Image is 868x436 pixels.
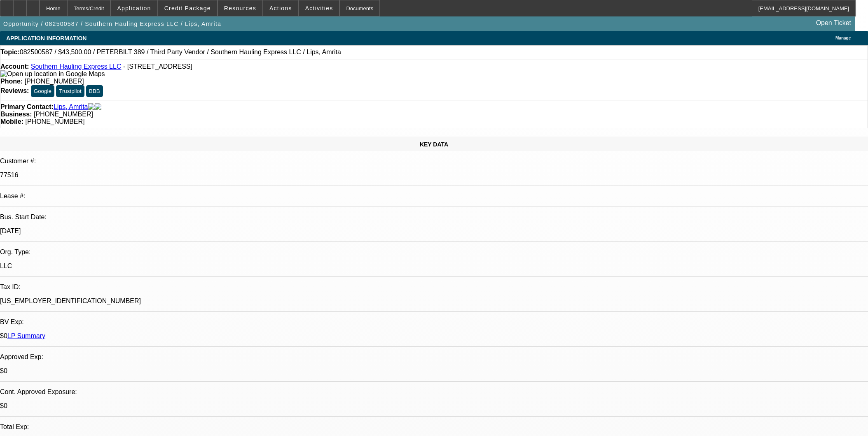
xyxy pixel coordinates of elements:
button: Application [111,0,157,16]
strong: Topic: [0,49,20,56]
a: Open Ticket [813,16,854,30]
button: BBB [86,85,103,97]
button: Google [31,85,54,97]
strong: Mobile: [0,118,23,125]
span: Resources [224,5,256,12]
span: Activities [305,5,333,12]
span: Application [117,5,151,12]
button: Trustpilot [56,85,84,97]
strong: Phone: [0,78,23,85]
span: KEY DATA [420,141,448,148]
a: Southern Hauling Express LLC [31,63,122,70]
button: Actions [263,0,298,16]
span: Manage [835,36,851,40]
strong: Reviews: [0,87,29,94]
a: Lips, Amrita [54,103,88,111]
img: linkedin-icon.png [95,103,101,111]
span: Credit Package [164,5,211,12]
button: Resources [218,0,262,16]
button: Credit Package [158,0,217,16]
button: Activities [299,0,339,16]
span: [PHONE_NUMBER] [25,78,84,85]
img: Open up location in Google Maps [0,70,105,78]
strong: Primary Contact: [0,103,54,111]
a: View Google Maps [0,70,105,77]
span: [PHONE_NUMBER] [34,111,93,118]
img: facebook-icon.png [88,103,95,111]
span: 082500587 / $43,500.00 / PETERBILT 389 / Third Party Vendor / Southern Hauling Express LLC / Lips... [20,49,341,56]
span: Opportunity / 082500587 / Southern Hauling Express LLC / Lips, Amrita [3,21,221,27]
span: APPLICATION INFORMATION [6,35,87,42]
strong: Account: [0,63,29,70]
span: - [STREET_ADDRESS] [123,63,192,70]
span: [PHONE_NUMBER] [25,118,84,125]
span: Actions [269,5,292,12]
a: LP Summary [7,332,45,339]
strong: Business: [0,111,32,118]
